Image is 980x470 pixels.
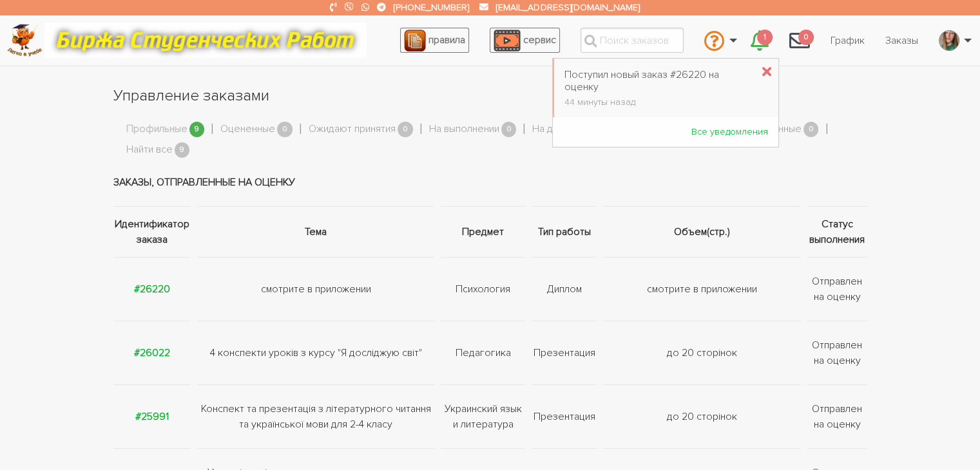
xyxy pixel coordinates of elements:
a: #26220 [134,283,170,296]
a: Ожидают принятия [309,121,396,138]
td: Отправлен на оценку [804,384,867,448]
a: [EMAIL_ADDRESS][DOMAIN_NAME] [496,2,639,13]
td: Отправлен на оценку [804,321,867,384]
a: правила [400,28,469,53]
th: Тема [194,206,437,257]
th: Статус выполнения [804,206,867,257]
th: Тип работы [528,206,600,257]
a: [PHONE_NUMBER] [394,2,469,13]
span: 1 [757,30,773,46]
img: logo-c4363faeb99b52c628a42810ed6dfb4293a56d4e4775eb116515dfe7f33672af.png [7,24,43,57]
td: Педагогика [437,321,528,384]
a: сервис [490,28,560,53]
a: 1 [740,23,779,58]
td: Заказы, отправленные на оценку [113,158,867,207]
td: Психология [437,257,528,321]
span: 0 [277,122,293,138]
td: Украинский язык и литература [437,384,528,448]
th: Идентификатор заказа [113,206,195,257]
span: 9 [175,142,190,158]
img: agreement_icon-feca34a61ba7f3d1581b08bc946b2ec1ccb426f67415f344566775c155b7f62c.png [404,30,426,52]
th: Объем(стр.) [600,206,804,257]
td: 4 конспекти уроків з курсу "Я досліджую світ" [194,321,437,384]
td: Диплом [528,257,600,321]
span: 9 [189,122,205,138]
a: 0 [779,23,820,58]
a: Все уведомления [681,120,778,144]
td: смотрите в приложении [194,257,437,321]
th: Предмет [437,206,528,257]
span: 0 [803,122,819,138]
a: Профильные [126,121,187,138]
a: На выполнении [429,121,499,138]
span: 0 [398,122,413,138]
td: до 20 сторінок [600,321,804,384]
span: сервис [523,33,556,46]
div: Поступил новый заказ #26220 на оценку [564,69,752,93]
img: %D0%BA%D0%B0.jpg [939,30,959,51]
a: Поступил новый заказ #26220 на оценку 44 минуты назад [554,62,762,115]
td: Отправлен на оценку [804,257,867,321]
td: смотрите в приложении [600,257,804,321]
a: Найти все [126,142,173,158]
h1: Управление заказами [113,85,867,107]
td: Конспект та презентація з літературного читання та української мови для 2-4 класу [194,384,437,448]
td: до 20 сторінок [600,384,804,448]
a: На доработке [532,121,599,138]
a: Оцененные [220,121,275,138]
div: 44 минуты назад [564,98,752,107]
a: #26022 [134,346,170,359]
span: 0 [798,30,814,46]
td: Презентация [528,321,600,384]
td: Презентация [528,384,600,448]
a: График [820,28,875,53]
a: Заказы [875,28,928,53]
span: 0 [501,122,517,138]
a: #25991 [135,410,169,423]
img: motto-12e01f5a76059d5f6a28199ef077b1f78e012cfde436ab5cf1d4517935686d32.gif [44,23,367,58]
input: Поиск заказов [581,28,684,53]
img: play_icon-49f7f135c9dc9a03216cfdbccbe1e3994649169d890fb554cedf0eac35a01ba8.png [494,30,521,52]
span: правила [428,33,465,46]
